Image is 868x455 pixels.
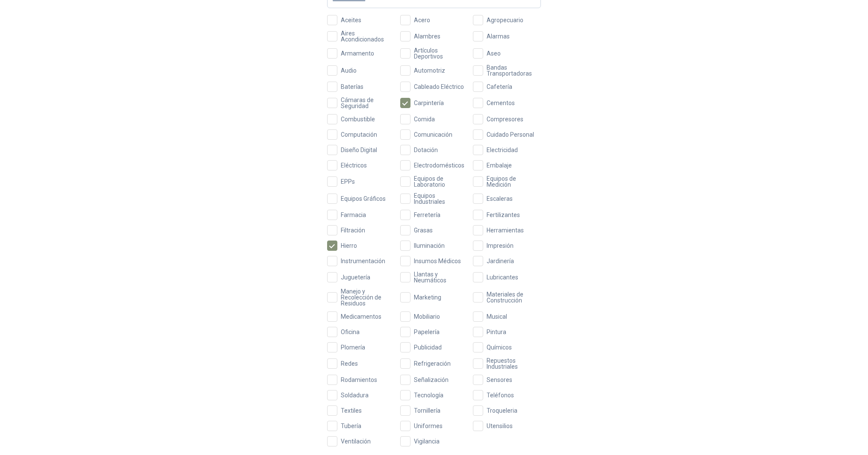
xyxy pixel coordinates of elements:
[337,274,374,280] span: Juguetería
[337,132,381,138] span: Computación
[410,116,438,122] span: Comida
[337,258,389,264] span: Instrumentación
[483,377,516,383] span: Sensores
[410,329,443,335] span: Papelería
[410,193,468,205] span: Equipos Industriales
[337,179,358,185] span: EPPs
[337,423,365,429] span: Tubería
[410,17,434,23] span: Acero
[337,84,367,90] span: Baterías
[410,258,464,264] span: Insumos Médicos
[483,408,521,414] span: Troqueleria
[337,227,369,233] span: Filtración
[483,358,541,370] span: Repuestos Industriales
[483,147,521,153] span: Electricidad
[483,84,516,90] span: Cafetería
[410,377,452,383] span: Señalización
[483,344,515,350] span: Químicos
[337,314,385,320] span: Medicamentos
[337,147,381,153] span: Diseño Digital
[337,30,395,42] span: Aires Acondicionados
[483,243,517,249] span: Impresión
[410,147,441,153] span: Dotación
[483,33,513,39] span: Alarmas
[483,392,517,398] span: Teléfonos
[410,33,444,39] span: Alambres
[410,314,443,320] span: Mobiliario
[337,68,360,73] span: Audio
[483,291,541,303] span: Materiales de Construcción
[483,100,518,106] span: Cementos
[337,361,361,367] span: Redes
[410,423,446,429] span: Uniformes
[410,294,445,300] span: Marketing
[337,392,372,398] span: Soldadura
[410,132,456,138] span: Comunicación
[483,17,527,23] span: Agropecuario
[483,162,515,168] span: Embalaje
[410,271,468,283] span: Llantas y Neumáticos
[337,329,363,335] span: Oficina
[337,243,360,249] span: Hierro
[337,162,370,168] span: Eléctricos
[337,116,378,122] span: Combustible
[410,243,448,249] span: Iluminación
[483,196,516,202] span: Escaleras
[483,227,527,233] span: Herramientas
[337,50,378,56] span: Armamento
[410,408,444,414] span: Tornillería
[483,258,517,264] span: Jardinería
[410,361,454,367] span: Refrigeración
[337,97,395,109] span: Cámaras de Seguridad
[337,408,365,414] span: Textiles
[410,344,445,350] span: Publicidad
[483,423,516,429] span: Utensilios
[337,17,365,23] span: Aceites
[337,438,374,444] span: Ventilación
[483,132,537,138] span: Cuidado Personal
[410,438,443,444] span: Vigilancia
[483,314,511,320] span: Musical
[483,329,510,335] span: Pintura
[410,227,436,233] span: Grasas
[483,212,523,218] span: Fertilizantes
[410,162,468,168] span: Electrodomésticos
[337,377,381,383] span: Rodamientos
[483,65,541,76] span: Bandas Transportadoras
[410,100,447,106] span: Carpintería
[337,288,395,306] span: Manejo y Recolección de Residuos
[410,212,444,218] span: Ferretería
[410,392,447,398] span: Tecnología
[483,274,522,280] span: Lubricantes
[337,196,389,202] span: Equipos Gráficos
[483,50,504,56] span: Aseo
[337,344,369,350] span: Plomería
[483,116,527,122] span: Compresores
[337,212,369,218] span: Farmacia
[410,68,449,73] span: Automotriz
[410,84,467,90] span: Cableado Eléctrico
[483,176,541,188] span: Equipos de Medición
[410,47,468,59] span: Artículos Deportivos
[410,176,468,188] span: Equipos de Laboratorio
